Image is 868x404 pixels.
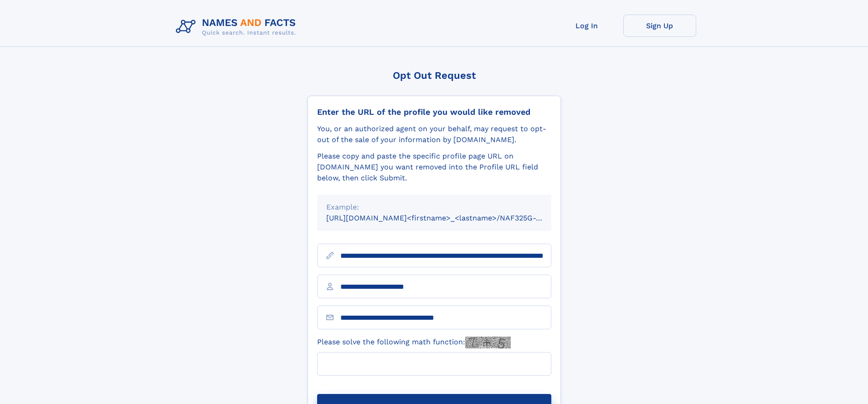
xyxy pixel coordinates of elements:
a: Sign Up [623,15,696,37]
small: [URL][DOMAIN_NAME]<firstname>_<lastname>/NAF325G-xxxxxxxx [326,214,569,222]
label: Please solve the following math function: [317,337,511,348]
div: Opt Out Request [308,70,561,81]
img: Logo Names and Facts [172,15,303,39]
div: Example: [326,202,542,213]
div: Enter the URL of the profile you would like removed [317,107,551,117]
div: Please copy and paste the specific profile page URL on [DOMAIN_NAME] you want removed into the Pr... [317,151,551,184]
div: You, or an authorized agent on your behalf, may request to opt-out of the sale of your informatio... [317,123,551,145]
a: Log In [550,15,623,37]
